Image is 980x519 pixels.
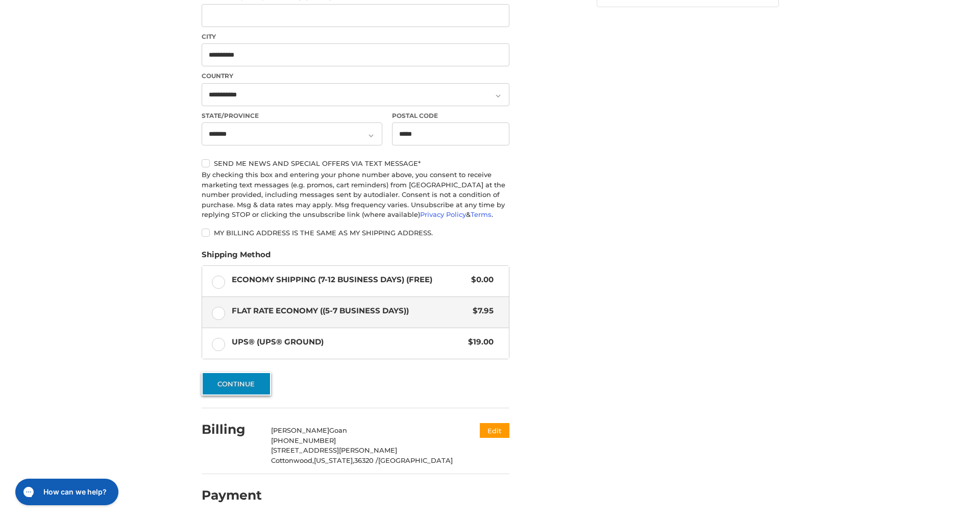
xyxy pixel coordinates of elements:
span: $0.00 [467,274,494,286]
label: Country [202,71,509,81]
legend: Shipping Method [202,249,271,265]
span: Cottonwood, [271,456,314,464]
span: Flat Rate Economy ((5-7 Business Days)) [232,305,468,317]
span: [US_STATE], [314,456,354,464]
div: By checking this box and entering your phone number above, you consent to receive marketing text ... [202,170,509,220]
label: My billing address is the same as my shipping address. [202,229,509,237]
span: [GEOGRAPHIC_DATA] [378,456,453,464]
iframe: Google Customer Reviews [896,491,980,519]
label: Send me news and special offers via text message* [202,159,509,167]
span: Goan [329,426,347,434]
span: $19.00 [463,336,494,348]
button: Continue [202,372,271,396]
span: 36320 / [354,456,378,464]
span: UPS® (UPS® Ground) [232,336,463,348]
a: Terms [471,210,492,218]
iframe: Gorgias live chat messenger [10,475,121,509]
span: [STREET_ADDRESS][PERSON_NAME] [271,446,397,454]
span: $7.95 [468,305,494,317]
label: City [202,32,509,41]
button: Edit [480,423,509,438]
span: [PHONE_NUMBER] [271,436,336,444]
h2: Payment [202,487,262,503]
span: [PERSON_NAME] [271,426,329,434]
span: Economy Shipping (7-12 Business Days) (Free) [232,274,467,286]
a: Privacy Policy [420,210,466,218]
label: State/Province [202,111,382,120]
label: Postal Code [392,111,509,120]
h2: Billing [202,422,261,437]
